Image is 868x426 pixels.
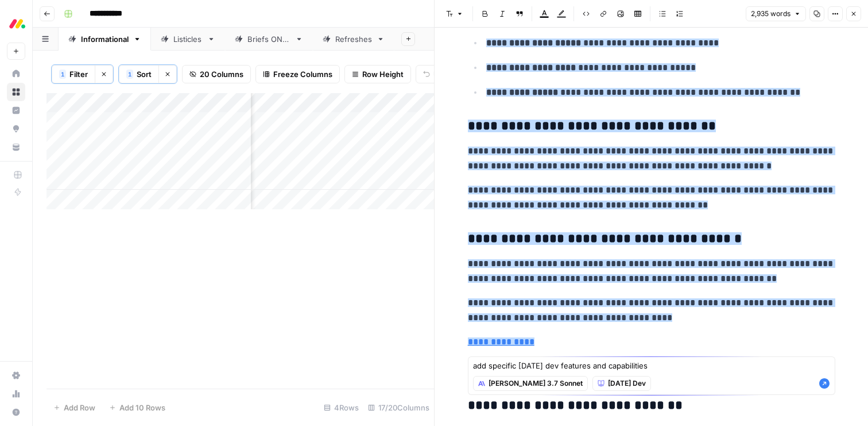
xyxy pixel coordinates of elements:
button: Undo [416,65,460,83]
a: Briefs ONLY [225,28,313,51]
span: 20 Columns [200,68,243,80]
div: 17/20 Columns [363,398,434,417]
a: Opportunities [7,120,25,138]
button: Row Height [344,65,411,83]
button: Workspace: Monday.com [7,9,25,38]
span: 1 [61,70,64,79]
span: [PERSON_NAME] 3.7 Sonnet [489,378,583,389]
div: Refreshes [335,33,372,45]
a: Usage [7,385,25,403]
div: Informational [81,33,129,45]
a: Refreshes [313,28,394,51]
div: 1 [59,70,66,79]
span: Add 10 Rows [119,402,165,413]
span: Row Height [362,68,404,80]
span: 2,935 words [751,9,790,19]
a: Your Data [7,138,25,156]
button: 20 Columns [182,65,251,83]
span: 1 [128,70,131,79]
img: Monday.com Logo [7,13,28,34]
button: Add 10 Rows [102,398,172,417]
span: Add Row [64,402,95,413]
button: [PERSON_NAME] 3.7 Sonnet [473,376,588,391]
button: Help + Support [7,403,25,421]
button: 1Filter [52,65,95,83]
div: Listicles [173,33,203,45]
span: Sort [137,68,152,80]
span: Freeze Columns [273,68,332,80]
button: 1Sort [119,65,158,83]
div: 4 Rows [319,398,363,417]
a: Home [7,64,25,83]
a: Listicles [151,28,225,51]
a: Informational [59,28,151,51]
button: Add Row [46,398,102,417]
div: 1 [126,70,133,79]
a: Settings [7,366,25,385]
textarea: add specific [DATE] dev features and capabilities [473,360,830,371]
a: Insights [7,101,25,120]
button: 2,935 words [746,6,806,21]
span: Filter [69,68,88,80]
button: [DATE] Dev [592,376,651,391]
a: Browse [7,83,25,101]
div: Briefs ONLY [247,33,290,45]
span: [DATE] Dev [608,378,646,389]
button: Freeze Columns [255,65,340,83]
